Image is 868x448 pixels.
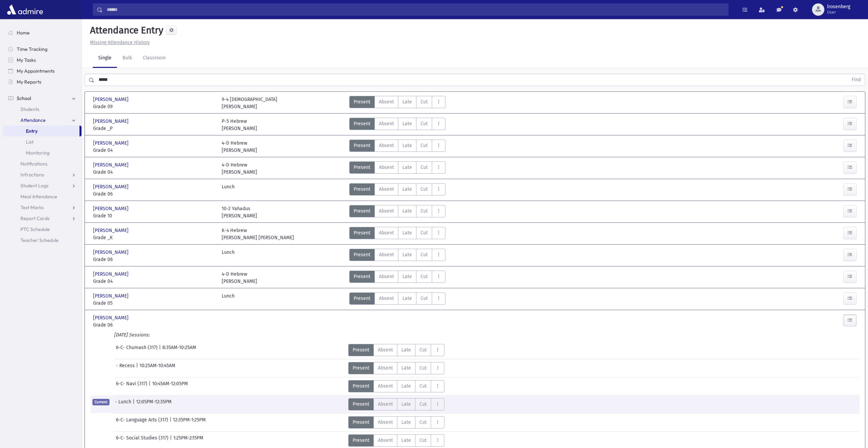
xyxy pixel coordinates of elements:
span: Cut [420,419,427,426]
span: Absent [378,419,393,426]
a: Student Logs [3,180,82,191]
span: | [170,416,173,429]
span: Absent [378,437,393,444]
span: Home [17,30,30,36]
span: Test Marks [20,204,44,211]
span: Attendance [20,117,46,123]
span: My Tasks [17,57,36,63]
span: [PERSON_NAME] [93,314,130,321]
span: [PERSON_NAME] [93,140,130,147]
a: My Reports [3,76,82,87]
span: My Reports [17,79,41,85]
div: Lunch [222,292,235,307]
span: Grade 04 [93,169,215,176]
span: [PERSON_NAME] [93,227,130,234]
span: Present [354,120,370,127]
button: Find [848,74,865,86]
span: Grade 06 [93,321,215,329]
div: AttTypes [349,292,445,307]
div: AttTypes [349,205,445,219]
span: Cut [421,120,428,127]
span: Absent [378,382,393,390]
span: Late [402,295,412,302]
div: 4-D Hebrew [PERSON_NAME] [222,271,257,285]
span: Cut [421,164,428,171]
a: My Appointments [3,66,82,76]
span: Cut [421,273,428,280]
a: Test Marks [3,202,82,213]
div: AttTypes [348,362,444,374]
span: [PERSON_NAME] [93,292,130,300]
span: Present [354,251,370,258]
a: Teacher Schedule [3,235,82,246]
div: AttTypes [348,434,444,447]
span: lrosenberg [827,4,850,10]
div: AttTypes [348,344,444,356]
span: Present [353,346,369,353]
span: Cut [421,98,428,105]
span: 6-C- Navi (317) [116,380,149,392]
span: [PERSON_NAME] [93,118,130,125]
span: Present [354,164,370,171]
span: Cut [421,186,428,193]
a: PTC Schedule [3,224,82,235]
a: Single [93,49,117,68]
span: PTC Schedule [20,226,50,232]
span: Grade 04 [93,147,215,154]
span: Late [401,437,411,444]
span: Student Logs [20,183,48,189]
div: AttTypes [349,183,445,198]
span: Absent [379,251,394,258]
a: Home [3,27,82,38]
div: 10-2 Yahadus [PERSON_NAME] [222,205,257,219]
span: Report Cards [20,215,49,221]
span: [PERSON_NAME] [93,249,130,256]
a: Classroom [137,49,171,68]
span: List [26,139,33,145]
div: AttTypes [349,271,445,285]
span: Present [353,437,369,444]
div: AttTypes [348,398,444,410]
span: 6-C- Language Arts (317) [116,416,170,429]
span: 12:05PM-12:35PM [136,398,172,410]
input: Search [103,3,728,16]
span: Present [354,98,370,105]
div: K-4 Hebrew [PERSON_NAME] [PERSON_NAME] [222,227,294,241]
span: Grade 09 [93,103,215,110]
span: Grade 06 [93,256,215,263]
span: Present [354,229,370,236]
div: P-5 Hebrew [PERSON_NAME] [222,118,257,132]
span: [PERSON_NAME] [93,205,130,212]
span: | [149,380,152,392]
span: | [159,344,162,356]
span: 12:35PM-1:25PM [173,416,206,429]
span: Absent [379,229,394,236]
span: - Recess [116,362,136,374]
u: Missing Attendance History [90,40,150,45]
span: Absent [378,364,393,372]
span: Infractions [20,172,44,178]
span: Late [402,207,412,215]
div: AttTypes [349,227,445,241]
h5: Attendance Entry [87,25,163,36]
i: [DATE] Sessions: [114,332,149,338]
span: Late [402,229,412,236]
span: Students [20,106,39,112]
span: Cut [421,295,428,302]
img: AdmirePro [5,3,45,16]
span: 10:45AM-12:05PM [152,380,188,392]
div: AttTypes [348,380,444,392]
span: Present [354,186,370,193]
a: Bulk [117,49,137,68]
span: Cut [420,346,427,353]
span: Cut [421,229,428,236]
span: Late [401,364,411,372]
span: Absent [379,120,394,127]
span: Cut [420,437,427,444]
span: Cut [421,207,428,215]
span: - Lunch [115,398,133,410]
span: 8:35AM-10:25AM [162,344,196,356]
span: Present [353,401,369,408]
span: Late [401,346,411,353]
span: Late [402,120,412,127]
